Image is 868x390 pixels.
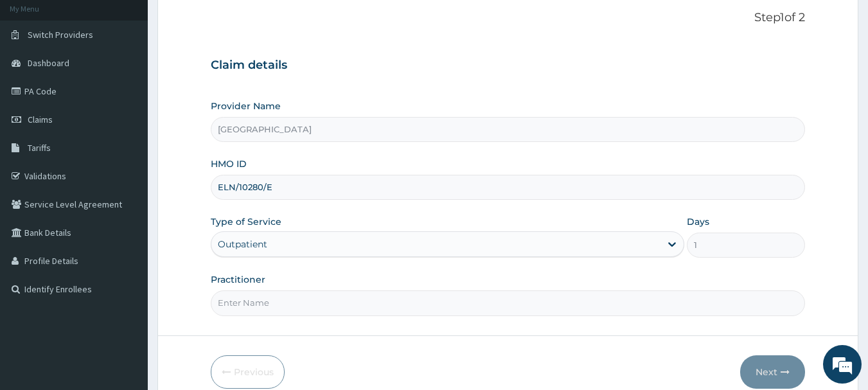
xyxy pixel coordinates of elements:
[28,114,53,125] span: Claims
[28,29,93,40] span: Switch Providers
[211,100,281,112] label: Provider Name
[211,6,242,37] div: Minimize live chat window
[67,72,216,89] div: Chat with us now
[211,355,285,389] button: Previous
[211,175,806,200] input: Enter HMO ID
[28,57,69,69] span: Dashboard
[211,157,247,170] label: HMO ID
[218,238,267,251] div: Outpatient
[211,58,806,73] h3: Claim details
[211,11,806,25] p: Step 1 of 2
[28,142,51,154] span: Tariffs
[211,273,265,286] label: Practitioner
[211,290,806,315] input: Enter Name
[6,256,245,301] textarea: Type your message and hit 'Enter'
[211,215,281,228] label: Type of Service
[75,114,177,244] span: We're online!
[740,355,805,389] button: Next
[24,64,52,96] img: d_794563401_company_1708531726252_794563401
[687,215,709,228] label: Days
